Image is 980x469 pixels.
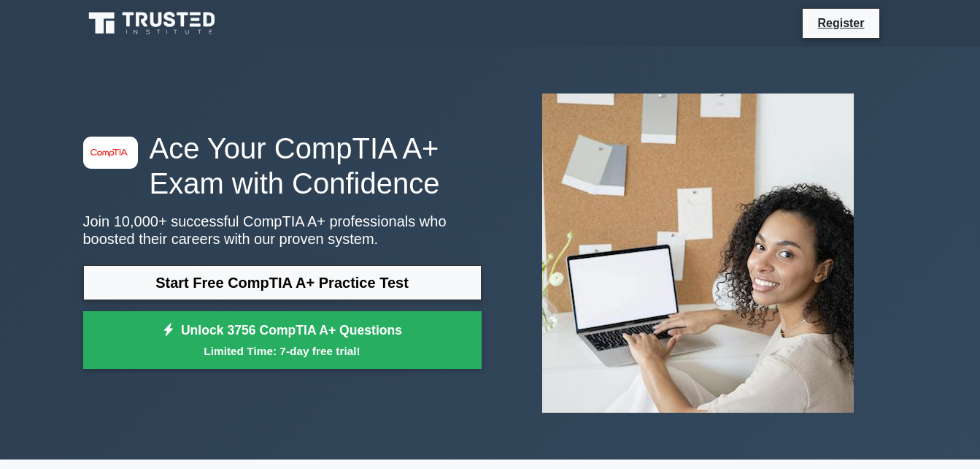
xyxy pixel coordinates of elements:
[83,131,482,201] h1: Ace Your CompTIA A+ Exam with Confidence
[101,343,463,359] small: Limited Time: 7-day free trial!
[809,14,873,32] a: Register
[83,311,482,370] a: Unlock 3756 CompTIA A+ QuestionsLimited Time: 7-day free trial!
[83,265,482,300] a: Start Free CompTIA A+ Practice Test
[83,213,482,248] p: Join 10,000+ successful CompTIA A+ professionals who boosted their careers with our proven system.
